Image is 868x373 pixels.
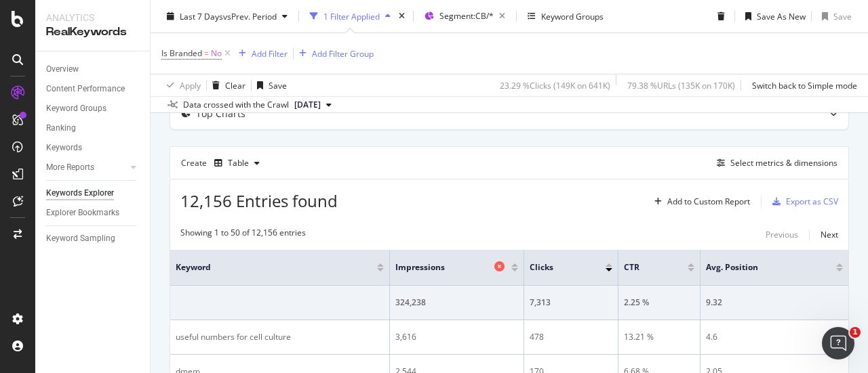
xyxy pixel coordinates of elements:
span: Avg. Position [706,261,816,273]
span: Clicks [530,261,585,273]
div: Table [228,159,249,167]
div: Add Filter [252,47,288,59]
button: Save As New [740,5,806,27]
div: Keywords [46,141,82,155]
div: Clear [225,79,245,91]
button: Next [821,227,838,243]
a: Keywords Explorer [46,186,140,200]
span: Is Branded [161,47,202,59]
button: [DATE] [289,97,337,113]
span: Keyword [176,261,357,273]
div: times [396,9,408,23]
div: Keywords Explorer [46,186,114,200]
button: Clear [207,74,245,96]
div: Apply [180,79,201,91]
span: Impressions [395,261,491,273]
a: Explorer Bookmarks [46,206,140,220]
div: 478 [530,331,612,343]
button: Add Filter [233,45,288,62]
div: 2.25 % [624,297,694,309]
div: Save [833,10,852,22]
a: Content Performance [46,82,140,96]
div: 13.21 % [624,331,694,343]
div: 23.29 % Clicks ( 149K on 641K ) [500,79,610,91]
span: CTR [624,261,667,273]
div: Previous [766,229,798,240]
div: Showing 1 to 50 of 12,156 entries [180,227,306,243]
button: Export as CSV [767,191,838,213]
div: Export as CSV [786,196,838,207]
span: vs Prev. Period [223,10,277,22]
div: Keyword Sampling [46,232,115,246]
div: Save [269,79,287,91]
div: Top Charts [196,107,245,120]
button: Switch back to Simple mode [747,74,857,96]
div: Data crossed with the Crawl [183,99,289,111]
div: Select metrics & dimensions [730,157,837,169]
button: Keyword Groups [522,5,609,27]
div: 4.6 [706,331,843,343]
div: Overview [46,62,79,76]
div: Add to Custom Report [667,198,750,206]
span: No [211,44,222,63]
button: Last 7 DaysvsPrev. Period [161,5,293,27]
span: 1 [850,327,861,338]
div: Next [821,229,838,240]
div: useful numbers for cell culture [176,331,384,343]
div: Content Performance [46,82,125,96]
iframe: Intercom live chat [822,327,854,359]
a: More Reports [46,160,127,175]
div: Keyword Groups [46,102,106,116]
div: 9.32 [706,297,843,309]
a: Ranking [46,121,140,135]
button: Save [252,74,287,96]
span: 12,156 Entries found [180,190,338,212]
button: Save [816,5,852,27]
button: Add to Custom Report [649,191,750,213]
div: 7,313 [530,297,612,309]
div: 324,238 [395,297,518,309]
div: 1 Filter Applied [323,10,380,22]
div: Explorer Bookmarks [46,206,119,220]
a: Keyword Groups [46,102,140,116]
span: Last 7 Days [180,10,223,22]
div: Create [181,152,265,174]
div: Analytics [46,11,139,24]
button: 1 Filter Applied [304,5,396,27]
span: 2025 Sep. 9th [294,99,321,111]
div: RealKeywords [46,24,139,40]
div: Save As New [757,10,806,22]
button: Select metrics & dimensions [711,155,837,171]
span: = [204,47,209,59]
div: 79.38 % URLs ( 135K on 170K ) [627,79,735,91]
a: Overview [46,62,140,76]
button: Table [209,152,265,174]
div: 3,616 [395,331,518,343]
div: Ranking [46,121,76,135]
a: Keyword Sampling [46,232,140,246]
button: Segment:CB/* [419,5,511,27]
button: Apply [161,74,201,96]
span: Segment: CB/* [439,10,494,22]
div: Keyword Groups [541,10,604,22]
div: More Reports [46,160,94,175]
button: Add Filter Group [294,45,374,62]
div: Add Filter Group [312,47,374,59]
button: Previous [766,227,798,243]
div: Switch back to Simple mode [752,79,857,91]
a: Keywords [46,141,140,155]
